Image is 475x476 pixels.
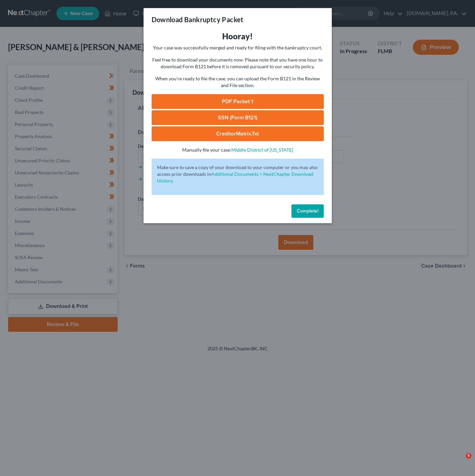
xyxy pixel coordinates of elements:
[231,147,293,153] a: Middle District of [US_STATE]
[152,15,244,24] h3: Download Bankruptcy Packet
[466,453,471,459] span: 5
[152,56,324,70] p: Feel free to download your documents now. Please note that you have one hour to download Form B12...
[152,110,324,125] a: SSN (Form B121)
[452,453,468,469] iframe: Intercom live chat
[297,208,318,214] span: Complete!
[157,171,313,184] a: Additional Documents > NextChapter Download History.
[152,94,324,109] a: PDF Packet 1
[152,126,324,141] a: CreditorMatrix.txt
[152,44,324,51] p: Your case was successfully merged and ready for filing with the bankruptcy court.
[291,204,324,218] button: Complete!
[152,75,324,89] p: When you're ready to file the case, you can upload the Form B121 in the Review and File section.
[157,164,318,184] p: Make sure to save a copy of your download to your computer or you may also access prior downloads in
[152,31,324,42] h3: Hooray!
[152,147,324,153] p: Manually file your case:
